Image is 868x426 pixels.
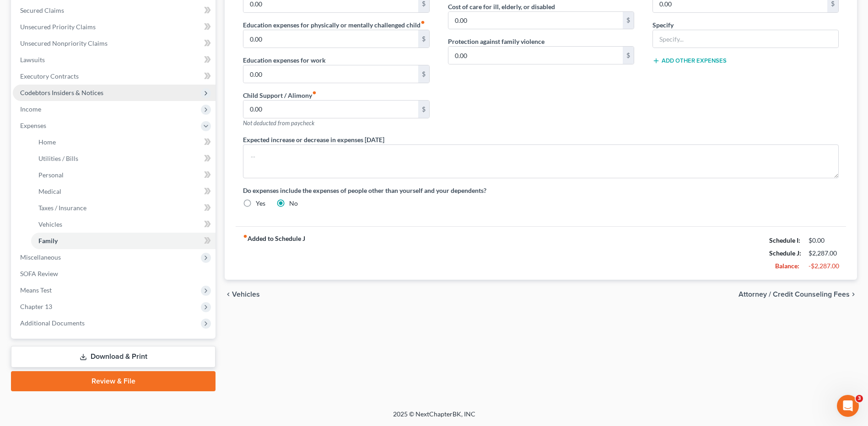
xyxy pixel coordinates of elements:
[775,262,799,270] strong: Balance:
[38,237,58,245] span: Family
[243,234,248,239] i: fiber_manual_record
[13,52,216,68] a: Lawsuits
[243,119,314,127] span: Not deducted from paycheck
[11,346,216,367] a: Download & Print
[232,291,260,298] span: Vehicles
[448,37,545,46] label: Protection against family violence
[448,12,623,29] input: --
[623,12,634,29] div: $
[31,150,216,167] a: Utilities / Bills
[38,171,64,179] span: Personal
[418,65,429,83] div: $
[850,291,857,298] i: chevron_right
[289,199,298,208] label: No
[38,187,61,195] span: Medical
[769,249,801,257] strong: Schedule J:
[20,286,52,294] span: Means Test
[20,72,79,80] span: Executory Contracts
[20,23,96,31] span: Unsecured Priority Claims
[652,57,727,64] button: Add Other Expenses
[809,236,839,245] div: $0.00
[652,20,674,30] label: Specify
[11,371,216,391] a: Review & File
[173,410,695,426] div: 2025 © NextChapterBK, INC
[418,30,429,48] div: $
[418,101,429,118] div: $
[31,200,216,216] a: Taxes / Insurance
[837,395,859,417] iframe: Intercom live chat
[13,266,216,282] a: SOFA Review
[20,6,64,14] span: Secured Claims
[243,65,418,83] input: --
[421,20,425,25] i: fiber_manual_record
[20,319,85,327] span: Additional Documents
[312,91,317,95] i: fiber_manual_record
[243,20,425,30] label: Education expenses for physically or mentally challenged child
[38,138,56,146] span: Home
[225,291,232,298] i: chevron_left
[13,19,216,35] a: Unsecured Priority Claims
[243,30,418,48] input: --
[623,47,634,64] div: $
[31,216,216,233] a: Vehicles
[243,135,384,144] label: Expected increase or decrease in expenses [DATE]
[38,220,62,228] span: Vehicles
[31,134,216,150] a: Home
[31,183,216,200] a: Medical
[653,30,838,48] input: Specify...
[31,167,216,183] a: Personal
[20,56,45,64] span: Lawsuits
[739,291,857,298] button: Attorney / Credit Counseling Fees chevron_right
[20,105,41,113] span: Income
[225,291,260,298] button: chevron_left Vehicles
[20,39,108,47] span: Unsecured Nonpriority Claims
[243,101,418,118] input: --
[448,47,623,64] input: --
[20,253,61,261] span: Miscellaneous
[31,233,216,249] a: Family
[38,154,78,162] span: Utilities / Bills
[20,270,58,277] span: SOFA Review
[769,236,800,244] strong: Schedule I:
[20,303,52,310] span: Chapter 13
[739,291,850,298] span: Attorney / Credit Counseling Fees
[243,234,305,272] strong: Added to Schedule J
[856,395,863,402] span: 3
[13,68,216,85] a: Executory Contracts
[38,204,86,212] span: Taxes / Insurance
[448,2,555,11] label: Cost of care for ill, elderly, or disabled
[809,261,839,271] div: -$2,287.00
[243,55,326,65] label: Education expenses for work
[13,35,216,52] a: Unsecured Nonpriority Claims
[243,91,317,100] label: Child Support / Alimony
[809,249,839,258] div: $2,287.00
[20,89,103,96] span: Codebtors Insiders & Notices
[13,2,216,19] a: Secured Claims
[256,199,265,208] label: Yes
[243,186,839,195] label: Do expenses include the expenses of people other than yourself and your dependents?
[20,122,46,129] span: Expenses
